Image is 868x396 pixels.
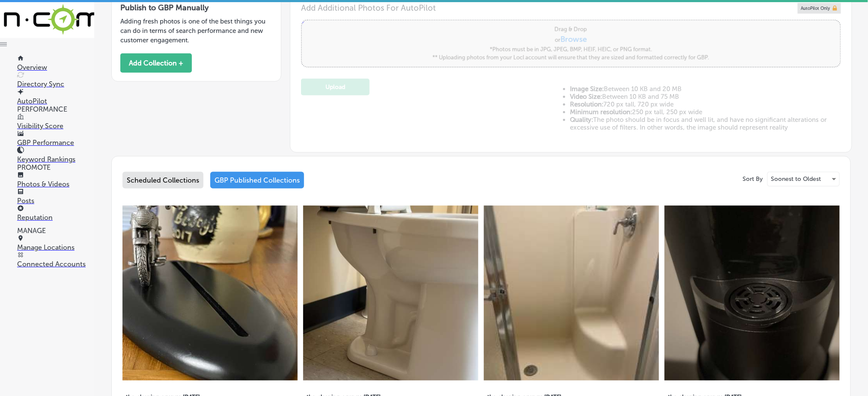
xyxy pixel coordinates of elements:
[17,63,94,71] p: Overview
[120,17,272,45] p: Adding fresh photos is one of the best things you can do in terms of search performance and new c...
[17,72,94,88] a: Directory Sync
[17,97,94,105] p: AutoPilot
[17,227,94,235] p: MANAGE
[484,206,659,381] img: Collection thumbnail
[17,213,94,222] p: Reputation
[17,243,94,251] p: Manage Locations
[768,172,839,186] div: Soonest to Oldest
[17,122,94,130] p: Visibility Score
[120,53,192,73] button: Add Collection +
[17,155,94,163] p: Keyword Rankings
[17,235,94,251] a: Manage Locations
[743,175,763,183] p: Sort By
[17,89,94,105] a: AutoPilot
[17,114,94,130] a: Visibility Score
[17,80,94,88] p: Directory Sync
[17,147,94,163] a: Keyword Rankings
[17,139,94,147] p: GBP Performance
[120,3,272,12] h3: Publish to GBP Manually
[122,172,203,189] div: Scheduled Collections
[17,260,94,268] p: Connected Accounts
[771,175,821,183] p: Soonest to Oldest
[17,189,94,205] a: Posts
[17,130,94,147] a: GBP Performance
[122,206,298,381] img: Collection thumbnail
[17,180,94,188] p: Photos & Videos
[17,197,94,205] p: Posts
[17,105,94,113] p: PERFORMANCE
[210,172,304,189] div: GBP Published Collections
[17,205,94,222] a: Reputation
[17,163,94,171] p: PROMOTE
[17,172,94,188] a: Photos & Videos
[303,206,478,381] img: Collection thumbnail
[665,206,840,381] img: Collection thumbnail
[17,55,94,71] a: Overview
[17,252,94,268] a: Connected Accounts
